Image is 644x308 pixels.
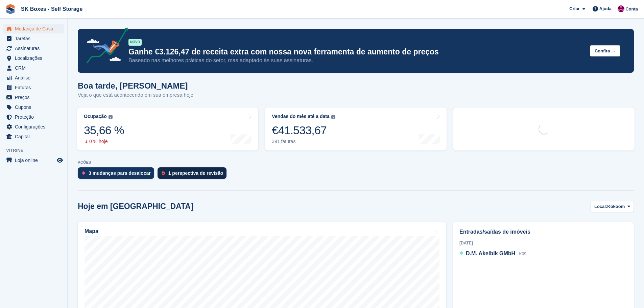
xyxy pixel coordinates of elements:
[272,123,335,137] div: €41.533,67
[128,57,585,64] p: Baseado nas melhores práticas do setor, mas adaptado às suas assinaturas.
[15,132,55,141] span: Capital
[3,83,64,92] a: menu
[15,53,55,63] span: Localizações
[15,34,55,43] span: Tarefas
[618,5,624,12] img: Joana Alegria
[459,228,627,236] h2: Entradas/saídas de imóveis
[459,250,526,258] a: D.M. Akeibik GMbH K09
[15,122,55,132] span: Configurações
[15,44,55,53] span: Assinaturas
[89,170,151,176] div: 3 mudanças para desalocar
[78,160,634,165] p: AÇÕES
[158,167,230,182] a: 1 perspectiva de revisão
[84,114,107,119] div: Ocupação
[162,171,165,175] img: prospect-51fa495bee0391a8d652442698ab0144808aea92771e9ea1ae160a38d050c398.svg
[15,102,55,112] span: Cupons
[590,45,620,56] button: Confira →
[625,6,638,13] span: Conta
[84,139,124,144] div: 0 % hoje
[15,73,55,82] span: Análise
[128,39,142,46] div: NOVO
[15,63,55,73] span: CRM
[3,156,64,165] a: menu
[15,156,55,165] span: Loja online
[18,3,85,15] a: SK Boxes - Self Storage
[607,203,625,210] span: Kokoom
[15,93,55,102] span: Preços
[6,147,67,154] span: Vitrine
[5,4,16,14] img: stora-icon-8386f47178a22dfd0bd8f6a31ec36ba5ce8667c1dd55bd0f319d3a0aa187defe.svg
[3,73,64,82] a: menu
[599,5,612,12] span: Ajuda
[168,170,223,176] div: 1 perspectiva de revisão
[82,171,85,175] img: move_outs_to_deallocate_icon-f764333ba52eb49d3ac5e1228854f67142a1ed5810a6f6cc68b1a99e826820c5.svg
[15,24,55,33] span: Mudança de Casa
[77,108,258,150] a: Ocupação 35,66 % 0 % hoje
[272,114,329,119] div: Vendas do mês até a data
[459,240,627,246] div: [DATE]
[3,44,64,53] a: menu
[85,228,98,234] h2: Mapa
[78,167,158,182] a: 3 mudanças para desalocar
[3,132,64,141] a: menu
[594,203,607,210] span: Local:
[78,91,193,99] p: Veja o que está acontecendo em sua empresa hoje
[3,34,64,43] a: menu
[15,112,55,122] span: Proteção
[3,122,64,132] a: menu
[81,27,128,66] img: price-adjustments-announcement-icon-8257ccfd72463d97f412b2fc003d46551f7dbcb40ab6d574587a9cd5c0d94...
[109,115,113,119] img: icon-info-grey-7440780725fd019a000dd9b08b2336e03edf1995a4989e88bcd33f0948082b44.svg
[519,252,526,256] span: K09
[84,123,124,137] div: 35,66 %
[56,156,64,164] a: Loja de pré-visualização
[15,83,55,92] span: Faturas
[265,108,446,150] a: Vendas do mês até a data €41.533,67 391 faturas
[3,102,64,112] a: menu
[569,5,579,12] span: Criar
[3,53,64,63] a: menu
[3,63,64,73] a: menu
[331,115,335,119] img: icon-info-grey-7440780725fd019a000dd9b08b2336e03edf1995a4989e88bcd33f0948082b44.svg
[78,81,193,90] h1: Boa tarde, [PERSON_NAME]
[591,201,634,212] button: Local: Kokoom
[3,112,64,122] a: menu
[466,251,515,256] span: D.M. Akeibik GMbH
[272,139,335,144] div: 391 faturas
[3,93,64,102] a: menu
[128,47,585,57] p: Ganhe €3.126,47 de receita extra com nossa nova ferramenta de aumento de preços
[3,24,64,33] a: menu
[78,202,193,211] h2: Hoje em [GEOGRAPHIC_DATA]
